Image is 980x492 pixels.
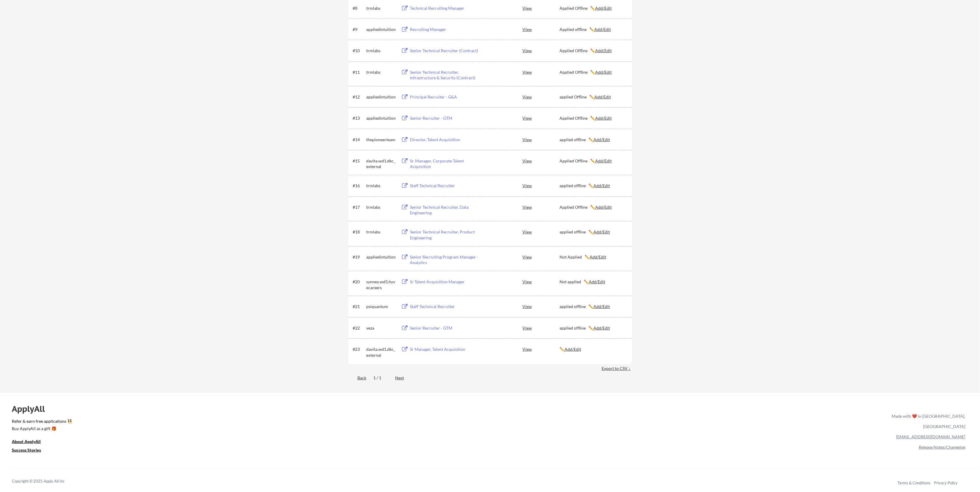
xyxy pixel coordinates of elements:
[594,27,611,32] u: Add/Edit
[560,346,627,352] div: ✏️
[353,229,364,235] div: #18
[410,69,483,81] div: Senior Technical Recruiter, Infrastructure & Security (Contract)
[366,279,396,290] div: synnex.wd5.hyvecareers
[410,94,483,100] div: Principal Recruiter - G&A
[366,325,396,331] div: veza
[522,91,560,102] div: View
[410,229,483,241] div: Senior Technical Recruiter, Product Engineering
[595,70,612,75] u: Add/Edit
[410,5,483,11] div: Technical Recruiting Manager
[12,439,41,444] u: About ApplyAll
[593,304,610,309] u: Add/Edit
[594,94,611,99] u: Add/Edit
[353,254,364,260] div: #19
[366,5,396,11] div: trmlabs
[522,226,560,237] div: View
[410,183,483,189] div: Staff Technical Recruiter
[593,137,610,142] u: Add/Edit
[353,304,364,310] div: #21
[410,279,483,285] div: Sr Talent Acquisition Manager
[410,304,483,310] div: Staff Technical Recruiter
[12,438,49,446] a: About ApplyAll
[12,447,49,454] a: Success Stories
[595,48,612,53] u: Add/Edit
[373,375,388,381] div: 1 / 1
[353,279,364,285] div: #20
[353,94,364,100] div: #12
[366,27,396,32] div: appliedintuition
[366,346,396,358] div: davita.wd1.dkc_external
[366,137,396,143] div: thepioneerteam
[593,229,610,234] u: Add/Edit
[934,481,958,485] a: Privacy Policy
[590,254,606,259] u: Add/Edit
[410,137,483,143] div: Director, Talent Acquisition
[560,48,627,54] div: Applied Offline ✏️
[522,180,560,191] div: View
[410,254,483,266] div: Senior Recruiting Program Manager - Analytics
[560,158,627,164] div: Applied Offline ✏️
[522,134,560,145] div: View
[560,115,627,121] div: Applied Offline ✏️
[560,5,627,11] div: Applied Offline ✏️
[560,69,627,75] div: Applied Offline ✏️
[522,3,560,13] div: View
[12,447,41,452] u: Success Stories
[395,375,411,381] div: Next
[560,325,627,331] div: applied offline ✏️
[560,27,627,32] div: Applied offline ✏️
[12,478,80,484] div: Copyright © 2025 Apply All Inc
[595,158,612,163] u: Add/Edit
[353,27,364,32] div: #9
[410,115,483,121] div: Senior Recruiter - GTM
[522,322,560,333] div: View
[560,229,627,235] div: applied offline ✏️
[522,276,560,287] div: View
[366,304,396,310] div: psiquantum
[353,115,364,121] div: #13
[602,366,632,371] div: Export to CSV ↓
[593,183,610,188] u: Add/Edit
[366,229,396,235] div: trmlabs
[12,427,71,431] div: Buy ApplyAll as a gift 🎁
[522,202,560,212] div: View
[12,404,52,414] div: ApplyAll
[522,45,560,56] div: View
[595,205,612,210] u: Add/Edit
[366,254,396,260] div: appliedintuition
[353,325,364,331] div: #22
[353,204,364,210] div: #17
[560,254,627,260] div: Not Applied ✏️
[919,445,965,450] a: Release Notes/Changelog
[353,346,364,352] div: #23
[595,116,612,121] u: Add/Edit
[410,346,483,352] div: Sr Manager, Talent Acquisition
[522,251,560,262] div: View
[522,24,560,34] div: View
[896,434,965,439] a: [EMAIL_ADDRESS][DOMAIN_NAME]
[366,94,396,100] div: appliedintuition
[560,204,627,210] div: Applied Offline ✏️
[366,48,396,54] div: trmlabs
[12,425,71,433] a: Buy ApplyAll as a gift 🎁
[522,301,560,312] div: View
[889,411,965,432] div: Made with ❤️ in [GEOGRAPHIC_DATA], [GEOGRAPHIC_DATA]
[595,6,612,11] u: Add/Edit
[560,304,627,310] div: applied offline ✏️
[12,419,768,425] a: Refer & earn free applications 👯‍♀️
[589,279,605,284] u: Add/Edit
[410,325,483,331] div: Senior Recruiter - GTM
[410,27,483,32] div: Recruiting Manager
[565,347,581,352] u: Add/Edit
[522,344,560,354] div: View
[560,137,627,143] div: applied offline ✏️
[897,481,930,485] a: Terms & Conditions
[353,69,364,75] div: #11
[410,204,483,216] div: Senior Technical Recruiter, Data Engineering
[522,67,560,77] div: View
[353,5,364,11] div: #8
[353,158,364,164] div: #15
[353,137,364,143] div: #14
[348,375,366,381] div: Back
[410,158,483,170] div: Sr. Manager, Corporate Talent Acquisition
